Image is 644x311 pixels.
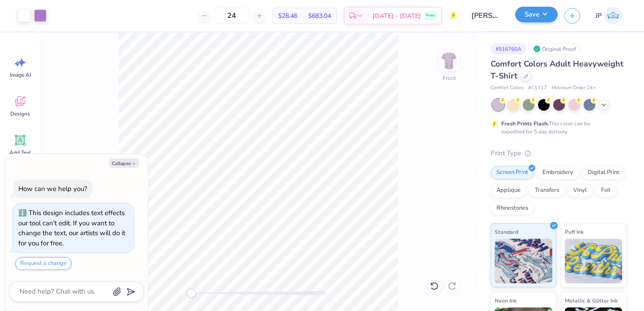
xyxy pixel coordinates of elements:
[109,158,139,168] button: Collapse
[491,148,626,158] div: Print Type
[582,166,625,179] div: Digital Print
[491,58,623,81] span: Comfort Colors Adult Heavyweight T-Shirt
[501,120,611,136] div: This color can be expedited for 5 day delivery.
[568,184,593,197] div: Vinyl
[491,166,534,179] div: Screen Print
[531,43,581,54] div: Original Proof
[551,84,596,92] span: Minimum Order: 24 +
[565,227,584,236] span: Puff Ink
[440,52,458,70] img: Front
[495,239,552,283] img: Standard
[495,296,517,305] span: Neon Ink
[9,149,31,156] span: Add Text
[308,11,331,21] span: $683.04
[595,11,602,21] span: JP
[528,84,547,92] span: # C1717
[426,12,435,19] span: Free
[595,184,616,197] div: Foil
[495,227,518,236] span: Standard
[373,11,421,21] span: [DATE] - [DATE]
[278,11,297,21] span: $28.46
[18,184,87,193] div: How can we help you?
[491,184,526,197] div: Applique
[565,239,623,283] img: Puff Ink
[491,43,526,54] div: # 516760A
[465,7,508,25] input: Untitled Design
[515,7,558,22] button: Save
[214,8,249,24] input: – –
[443,74,456,82] div: Front
[529,184,565,197] div: Transfers
[604,7,622,25] img: Jade Paneduro
[18,208,125,248] div: This design includes text effects our tool can't edit. If you want to change the text, our artist...
[10,71,31,79] span: Image AI
[537,166,579,179] div: Embroidery
[565,296,618,305] span: Metallic & Glitter Ink
[10,110,30,117] span: Designs
[491,84,524,92] span: Comfort Colors
[15,257,72,270] button: Request a change
[591,7,626,25] a: JP
[501,120,549,127] strong: Fresh Prints Flash:
[187,289,196,298] div: Accessibility label
[491,202,534,215] div: Rhinestones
